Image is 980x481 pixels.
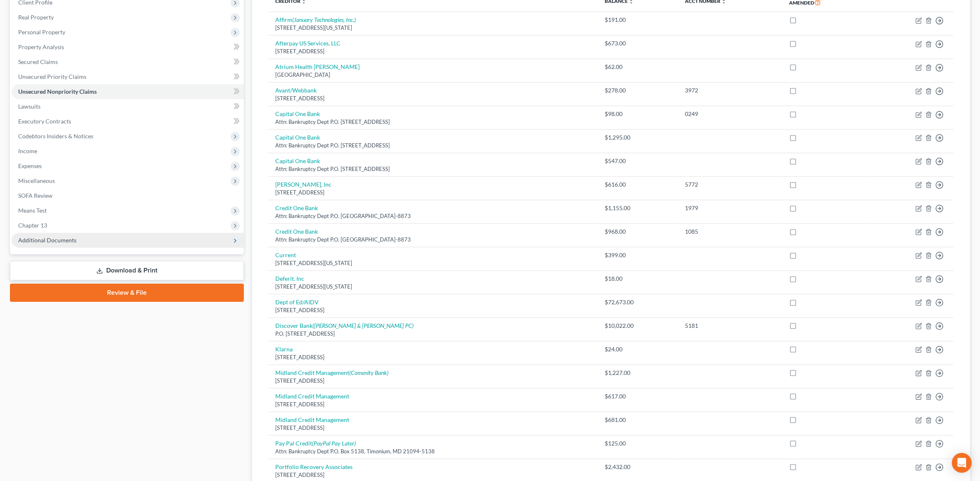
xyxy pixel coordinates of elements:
a: Capital One Bank [275,134,320,141]
div: $617.00 [605,392,672,400]
div: 5181 [685,322,776,330]
a: Credit One Bank [275,228,318,235]
a: Dept of Ed/AIDV [275,299,319,306]
div: [STREET_ADDRESS] [275,95,591,102]
div: [STREET_ADDRESS][US_STATE] [275,259,591,267]
a: Midland Credit Management(Comenity Bank) [275,369,389,376]
span: SOFA Review [18,192,52,199]
div: [GEOGRAPHIC_DATA] [275,71,591,79]
div: Attn: Bankruptcy Dept P.O. [GEOGRAPHIC_DATA]-8873 [275,212,591,220]
div: Attn: Bankruptcy Dept P.O. [STREET_ADDRESS] [275,142,591,149]
span: Lawsuits [18,103,41,110]
div: $1,295.00 [605,133,672,142]
a: SOFA Review [12,188,244,203]
span: Property Analysis [18,43,64,50]
div: $399.00 [605,251,672,259]
a: Capital One Bank [275,110,320,117]
a: Property Analysis [12,40,244,54]
span: Executory Contracts [18,118,71,125]
a: Affirm(January Technologies, Inc.) [275,16,356,23]
a: Deferit. Inc [275,275,304,282]
div: $673.00 [605,39,672,47]
i: (PayPal Pay Later) [312,440,356,447]
div: [STREET_ADDRESS] [275,306,591,314]
a: Pay Pal Credit(PayPal Pay Later) [275,440,356,447]
div: [STREET_ADDRESS] [275,400,591,408]
a: [PERSON_NAME], Inc [275,181,331,188]
div: 5772 [685,180,776,189]
div: $24.00 [605,345,672,353]
a: Secured Claims [12,54,244,69]
span: Additional Documents [18,237,76,244]
div: Attn: Bankruptcy Dept P.O. [STREET_ADDRESS] [275,118,591,126]
span: Codebtors Insiders & Notices [18,133,93,140]
div: Attn: Bankruptcy Dept P.O. Box 5138, Timonium, MD 21094-5138 [275,448,591,455]
div: $191.00 [605,16,672,24]
div: $1,155.00 [605,204,672,212]
span: Miscellaneous [18,177,55,184]
a: Unsecured Nonpriority Claims [12,84,244,99]
div: [STREET_ADDRESS] [275,377,591,385]
a: Executory Contracts [12,114,244,129]
div: $10,022.00 [605,322,672,330]
a: Unsecured Priority Claims [12,69,244,84]
div: Attn: Bankruptcy Dept P.O. [GEOGRAPHIC_DATA]-8873 [275,236,591,244]
div: $616.00 [605,180,672,189]
span: Unsecured Priority Claims [18,73,86,80]
div: [STREET_ADDRESS] [275,471,591,479]
div: 3972 [685,86,776,95]
i: ([PERSON_NAME] & [PERSON_NAME] PC) [312,322,414,329]
div: Attn: Bankruptcy Dept P.O. [STREET_ADDRESS] [275,165,591,173]
div: $72,673.00 [605,298,672,306]
div: $968.00 [605,227,672,236]
a: Midland Credit Management [275,393,349,400]
span: Secured Claims [18,58,58,65]
div: [STREET_ADDRESS][US_STATE] [275,283,591,291]
div: $547.00 [605,157,672,165]
div: [STREET_ADDRESS] [275,189,591,197]
div: [STREET_ADDRESS] [275,353,591,361]
a: Atrium Health [PERSON_NAME] [275,63,360,70]
div: $1,227.00 [605,369,672,377]
div: 1085 [685,227,776,236]
a: Klarna [275,346,293,353]
a: Review & File [10,284,244,302]
i: (Comenity Bank) [349,369,389,376]
div: 1979 [685,204,776,212]
a: Lawsuits [12,99,244,114]
i: (January Technologies, Inc.) [292,16,356,23]
a: Credit One Bank [275,204,318,211]
span: Personal Property [18,28,65,36]
div: 0249 [685,110,776,118]
span: Income [18,147,37,154]
div: [STREET_ADDRESS][US_STATE] [275,24,591,32]
div: $125.00 [605,439,672,448]
div: [STREET_ADDRESS] [275,424,591,432]
span: Means Test [18,207,47,214]
div: $2,432.00 [605,463,672,471]
div: $681.00 [605,416,672,424]
div: $62.00 [605,63,672,71]
div: $278.00 [605,86,672,95]
a: Avant/Webbank [275,87,317,94]
span: Unsecured Nonpriority Claims [18,88,97,95]
a: Discover Bank([PERSON_NAME] & [PERSON_NAME] PC) [275,322,414,329]
div: Open Intercom Messenger [952,453,972,473]
span: Chapter 13 [18,222,47,229]
a: Current [275,251,296,258]
div: [STREET_ADDRESS] [275,47,591,55]
div: $98.00 [605,110,672,118]
a: Capital One Bank [275,157,320,164]
a: Afterpay US Services, LLC [275,40,341,47]
span: Real Property [18,14,54,21]
a: Download & Print [10,261,244,280]
div: P.O. [STREET_ADDRESS] [275,330,591,338]
span: Expenses [18,162,42,169]
a: Portfolio Recovery Associates [275,463,353,470]
div: $18.00 [605,275,672,283]
a: Midland Credit Management [275,416,349,423]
